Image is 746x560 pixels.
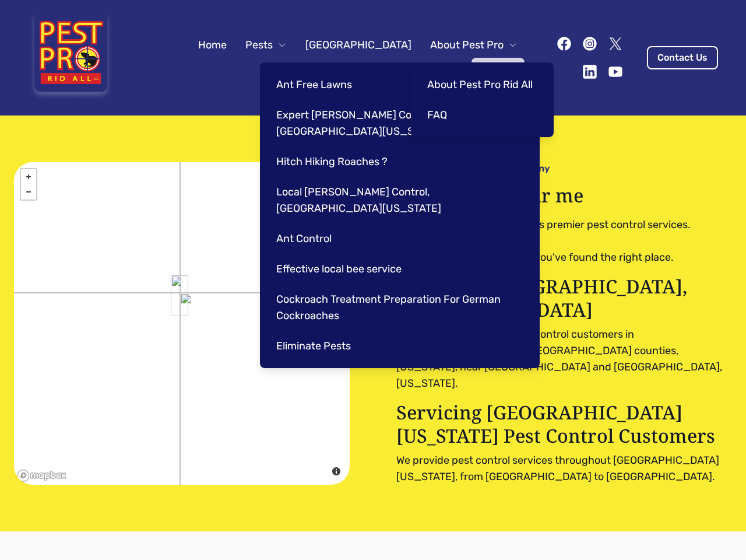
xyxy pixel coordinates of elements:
a: Eliminate Pests [269,333,526,359]
a: Expert [PERSON_NAME] Control Services in [GEOGRAPHIC_DATA][US_STATE] [269,102,526,144]
a: Local [PERSON_NAME] Control, [GEOGRAPHIC_DATA][US_STATE] [269,179,526,221]
a: Contact Us [647,46,718,69]
img: Pest Pro Rid All [28,14,114,101]
a: Home [191,32,234,58]
a: Effective local bee service [269,256,526,282]
a: Blog [431,58,467,83]
p: We provide pest control services throughout [GEOGRAPHIC_DATA][US_STATE], from [GEOGRAPHIC_DATA] t... [396,452,732,485]
span: About Pest Pro [430,37,504,53]
button: About Pest Pro [423,32,525,58]
button: Pest Control Community B2B [257,58,427,83]
a: Zoom in [21,169,36,184]
a: About Pest Pro Rid All [420,72,540,97]
a: Zoom out [21,184,36,199]
h1: Pest control near me [396,184,732,207]
a: [GEOGRAPHIC_DATA] [298,32,418,58]
a: Cockroach Treatment Preparation For German Cockroaches [269,286,526,328]
p: We are now serving our pest control customers in [GEOGRAPHIC_DATA] and [GEOGRAPHIC_DATA] counties... [396,326,732,391]
p: Servicing [GEOGRAPHIC_DATA], [GEOGRAPHIC_DATA] [396,275,732,321]
a: Ant Free Lawns [269,72,526,97]
a: Contact [471,58,525,83]
p: Servicing [GEOGRAPHIC_DATA][US_STATE] Pest Control Customers [396,401,732,447]
span: Pests [245,37,273,53]
a: Hitch Hiking Roaches ? [269,149,526,174]
pre: Experience your local county's premier pest control services. For cost-effective solutions, you'v... [396,216,732,265]
a: Ant Control [269,226,526,251]
button: Pests [238,32,294,58]
a: FAQ [420,102,540,128]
